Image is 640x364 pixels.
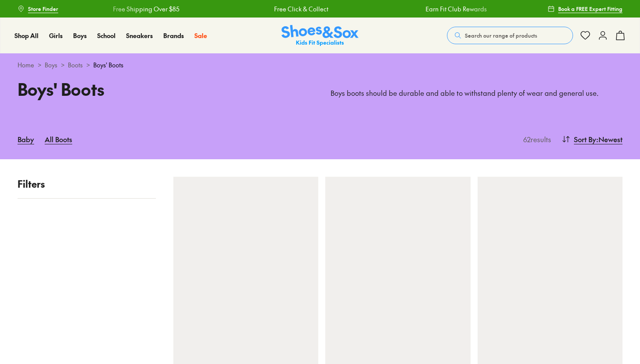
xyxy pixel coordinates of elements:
p: 62 results [520,134,551,144]
span: Boys [73,31,87,40]
a: Boots [68,60,83,70]
span: Store Finder [28,5,58,13]
a: Earn Fit Club Rewards [425,4,486,14]
a: Store Finder [18,1,58,17]
a: Sneakers [126,31,153,40]
span: Boys' Boots [93,60,123,70]
p: Boys boots should be durable and able to withstand plenty of wear and general use. [331,88,622,98]
a: Shoes & Sox [281,25,359,46]
span: Shop All [14,31,39,40]
span: Sneakers [126,31,153,40]
span: School [97,31,116,40]
a: Brands [163,31,184,40]
span: Girls [49,31,63,40]
a: All Boots [45,129,72,149]
a: Boys [45,60,57,70]
img: SNS_Logo_Responsive.svg [281,25,359,46]
a: Free Shipping Over $85 [113,4,179,14]
p: Filters [18,177,156,191]
span: Sort By [574,134,596,144]
h1: Boys' Boots [18,77,309,101]
a: Girls [49,31,63,40]
a: Baby [18,129,34,149]
span: Sale [194,31,207,40]
a: School [97,31,116,40]
a: Boys [73,31,87,40]
a: Book a FREE Expert Fitting [548,1,622,17]
span: Brands [163,31,184,40]
span: : Newest [596,134,622,144]
a: Sale [194,31,207,40]
a: Home [18,60,34,70]
button: Search our range of products [447,27,573,44]
button: Sort By:Newest [562,129,622,149]
a: Shop All [14,31,39,40]
div: > > > [18,60,622,70]
a: Free Click & Collect [274,4,328,14]
span: Search our range of products [465,31,537,39]
span: Book a FREE Expert Fitting [558,5,622,13]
